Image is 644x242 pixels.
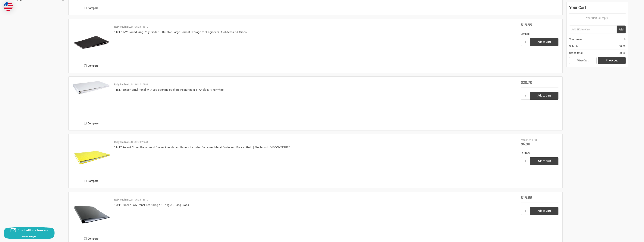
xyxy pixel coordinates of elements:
[569,5,626,14] div: Your Cart
[73,81,110,95] img: 11x17 Binder Vinyl Panel with top opening pockets Featuring a 1" Angle-D Ring White
[521,32,558,36] div: Limited
[73,63,110,69] label: Compare
[521,151,558,155] div: In Stock
[73,120,110,126] label: Compare
[84,180,87,182] input: Compare
[569,57,597,64] a: View Cart
[84,7,87,9] input: Compare
[84,237,87,240] input: Compare
[619,44,626,48] span: $0.00
[114,140,133,144] p: Ruby Paulina LLC.
[114,198,133,202] p: Ruby Paulina LLC.
[73,5,110,11] label: Compare
[114,25,133,29] p: Ruby Paulina LLC.
[114,203,189,207] a: 17x11 Binder Poly Panel Featuring a 1" Angle-D Ring Black
[114,30,247,34] a: 11x17 1/2" Round Ring Poly Binder – Durable Large-Format Storage for Engineers, Architects & Offices
[134,25,148,29] p: SKU: 511610
[598,57,626,64] a: Check out
[521,195,532,200] span: $19.55
[530,207,558,215] input: Add to Cart
[569,44,580,48] span: Subtotal:
[569,38,583,41] span: Total Items:
[114,146,291,149] a: 11x17 Report Cover Pressboard Binder Pressboard Panels includes Fold-over Metal Fastener | Bobcat...
[521,23,532,27] span: $19.99
[530,92,558,100] input: Add to Cart
[4,2,13,11] img: duty and tax information for United States
[73,196,110,233] img: 17x11 Binder Poly Panel Featuring a 1" Angle-D Ring Black
[114,83,133,86] p: Ruby Paulina LLC.
[617,26,626,33] button: Add
[84,64,87,67] input: Compare
[530,38,558,46] input: Add to Cart
[73,81,110,118] a: 11x17 Binder Vinyl Panel with top opening pockets Featuring a 1" Angle-D Ring White
[73,178,110,184] label: Compare
[569,26,608,33] input: Add SKU to Cart
[624,38,626,41] span: 0
[17,228,48,238] span: Chat offline leave a message
[4,227,55,239] button: Chat offline leave a message
[521,142,530,146] span: $6.90
[73,138,110,176] img: 11x17 Report Cover Pressboard Binder Pressboard Panels includes Fold-over Metal Fastener | Bobcat...
[134,83,148,86] p: SKU: 515981
[84,122,87,124] input: Compare
[613,232,644,242] iframe: Google Customer Reviews
[73,235,110,242] label: Compare
[521,138,528,142] div: MSRP
[529,139,537,142] span: $19.80
[619,51,626,55] span: $0.00
[569,51,583,55] span: Grand total:
[73,23,110,60] img: 11x17 1/2" Round Ring Poly Binder – Durable Large-Format Storage for Engineers, Architects & Offices
[521,80,532,85] span: $20.70
[134,198,148,202] p: SKU: 615610
[569,16,626,20] p: Your Cart Is Empty.
[114,88,224,91] a: 11x17 Binder Vinyl Panel with top opening pockets Featuring a 1" Angle-D Ring White
[530,157,558,165] input: Add to Cart
[134,140,148,144] p: SKU: 526244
